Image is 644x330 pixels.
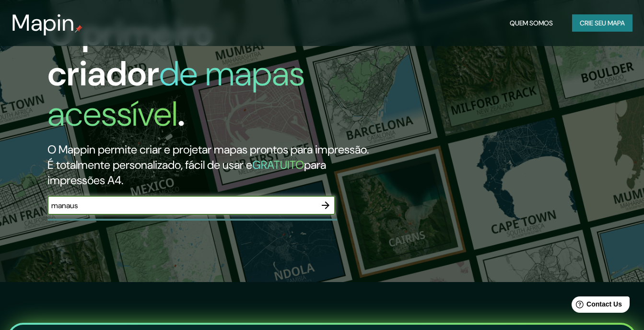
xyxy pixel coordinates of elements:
[47,51,304,136] h1: de mapas acessível
[559,293,633,319] iframe: Help widget launcher
[47,142,370,188] h2: O Mappin permite criar e projetar mapas prontos para impressão. É totalmente personalizado, fácil...
[252,157,304,172] h5: GRATUITO
[47,13,370,142] h1: O primeiro criador .
[47,200,316,211] input: Escolha o seu lugar favorito
[572,14,632,32] button: Crie seu mapa
[510,17,553,29] font: Quem somos
[580,17,625,29] font: Crie seu mapa
[12,10,75,36] h3: Mapin
[506,14,557,32] button: Quem somos
[75,25,82,33] img: pino-de-mapa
